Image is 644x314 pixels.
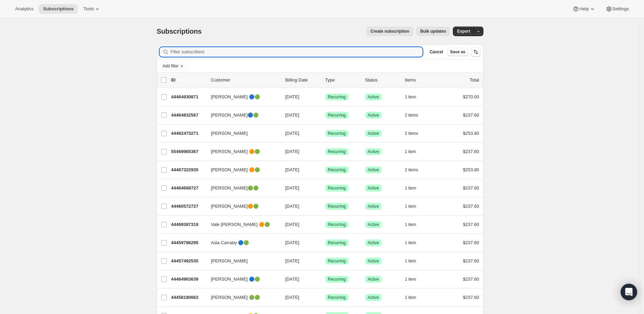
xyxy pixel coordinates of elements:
[450,49,466,55] span: Save as
[171,274,479,284] div: 44464963639[PERSON_NAME] 🔵🟢[DATE]SuccessRecurringSuccessActive1 item$237.60
[328,94,346,100] span: Recurring
[405,149,416,154] span: 1 item
[405,277,416,282] span: 1 item
[171,148,206,155] p: 55469965367
[171,94,206,100] p: 44464930871
[328,131,346,136] span: Recurring
[429,49,443,55] span: Cancel
[405,147,424,156] button: 1 item
[207,91,276,102] button: [PERSON_NAME] 🔵🟢
[579,6,589,12] span: Help
[568,4,600,14] button: Help
[211,185,259,192] span: [PERSON_NAME]🟢🟢
[328,167,346,173] span: Recurring
[211,258,248,264] span: [PERSON_NAME]
[285,277,299,282] span: [DATE]
[171,203,206,210] p: 44460572727
[171,293,479,302] div: 44458180663[PERSON_NAME] 🟢🟢[DATE]SuccessRecurringSuccessActive1 item$237.60
[368,185,379,191] span: Active
[171,92,479,102] div: 44464930871[PERSON_NAME] 🔵🟢[DATE]SuccessRecurringSuccessActive1 item$270.00
[405,202,424,211] button: 1 item
[405,112,418,118] span: 2 items
[285,222,299,227] span: [DATE]
[405,238,424,248] button: 1 item
[368,167,379,173] span: Active
[368,204,379,209] span: Active
[416,26,450,36] button: Bulk updates
[207,128,276,139] button: [PERSON_NAME]
[83,6,94,12] span: Tools
[211,112,259,119] span: [PERSON_NAME]🔵🟢
[207,274,276,285] button: [PERSON_NAME] 🔵🟢
[328,258,346,264] span: Recurring
[171,220,479,229] div: 44469387319Vale [PERSON_NAME] 🟠🟢[DATE]SuccessRecurringSuccessActive1 item$237.60
[285,185,299,191] span: [DATE]
[171,239,206,246] p: 44459786295
[463,185,479,191] span: $237.60
[405,131,418,136] span: 2 items
[43,6,74,12] span: Subscriptions
[171,294,206,301] p: 44458180663
[463,204,479,209] span: $237.60
[285,258,299,263] span: [DATE]
[328,240,346,246] span: Recurring
[405,92,424,102] button: 1 item
[285,131,299,136] span: [DATE]
[285,295,299,300] span: [DATE]
[405,293,424,302] button: 1 item
[405,94,416,100] span: 1 item
[471,47,481,57] button: Sort the results
[79,4,105,14] button: Tools
[621,284,637,300] div: Open Intercom Messenger
[171,166,206,173] p: 44467322935
[211,94,260,100] span: [PERSON_NAME] 🔵🟢
[211,166,260,173] span: [PERSON_NAME] 🟠🟢
[211,294,260,301] span: [PERSON_NAME] 🟢🟢
[285,204,299,209] span: [DATE]
[405,274,424,284] button: 1 item
[453,26,474,36] button: Export
[171,129,479,138] div: 44462473271[PERSON_NAME][DATE]SuccessRecurringSuccessActive2 items$253.80
[368,222,379,227] span: Active
[211,148,260,155] span: [PERSON_NAME] 🟠🟢
[368,277,379,282] span: Active
[601,4,633,14] button: Settings
[211,276,260,283] span: [PERSON_NAME] 🔵🟢
[405,129,426,138] button: 2 items
[368,295,379,300] span: Active
[157,28,202,35] span: Subscriptions
[171,276,206,283] p: 44464963639
[612,6,629,12] span: Settings
[405,183,424,193] button: 1 item
[463,112,479,118] span: $237.60
[211,221,270,228] span: Vale [PERSON_NAME] 🟠🟢
[405,256,424,266] button: 1 item
[463,94,479,99] span: $270.00
[15,6,33,12] span: Analytics
[171,110,479,120] div: 44464832567[PERSON_NAME]🔵🟢[DATE]SuccessRecurringSuccessActive2 items$237.60
[171,77,206,84] p: ID
[285,77,320,84] p: Billing Date
[171,47,423,57] input: Filter subscribers
[368,149,379,154] span: Active
[368,240,379,246] span: Active
[171,165,479,175] div: 44467322935[PERSON_NAME] 🟠🟢[DATE]SuccessRecurringSuccessActive2 items$253.80
[368,94,379,100] span: Active
[171,185,206,192] p: 44464668727
[328,277,346,282] span: Recurring
[405,204,416,209] span: 1 item
[405,258,416,264] span: 1 item
[328,149,346,154] span: Recurring
[405,167,418,173] span: 2 items
[405,77,439,84] div: Items
[463,258,479,263] span: $237.60
[207,201,276,212] button: [PERSON_NAME]🟠🟢
[285,149,299,154] span: [DATE]
[420,29,446,34] span: Bulk updates
[463,149,479,154] span: $237.60
[405,220,424,229] button: 1 item
[405,165,426,175] button: 2 items
[368,258,379,264] span: Active
[39,4,78,14] button: Subscriptions
[366,26,413,36] button: Create subscription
